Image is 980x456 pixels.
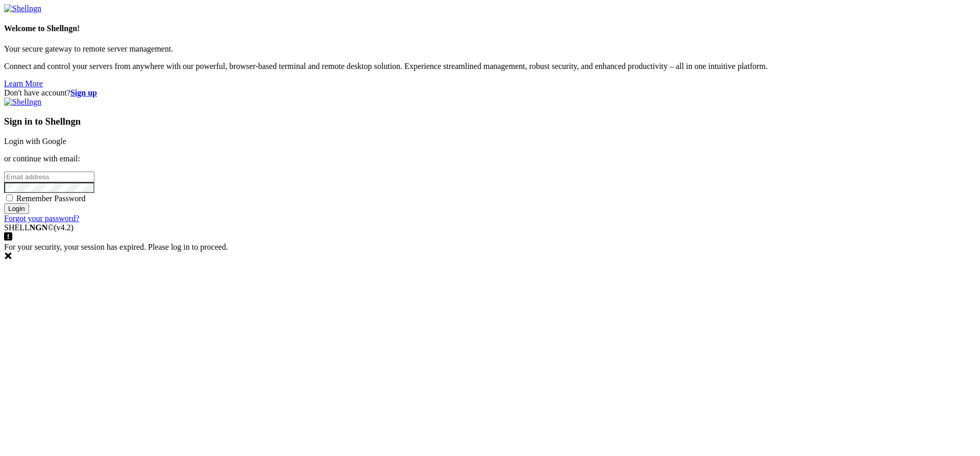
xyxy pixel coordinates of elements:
[70,88,97,97] a: Sign up
[4,154,976,163] p: or continue with email:
[4,203,29,214] input: Login
[54,223,74,232] span: 4.2.0
[4,172,94,182] input: Email address
[4,44,976,54] p: Your secure gateway to remote server management.
[4,4,41,13] img: Shellngn
[4,137,66,146] a: Login with Google
[6,195,13,201] input: Remember Password
[30,223,48,232] b: NGN
[4,88,976,98] div: Don't have account?
[4,252,976,262] div: Dismiss this notification
[4,79,43,88] a: Learn More
[4,98,41,107] img: Shellngn
[16,194,86,203] span: Remember Password
[4,214,79,223] a: Forgot your password?
[4,243,976,262] div: For your security, your session has expired. Please log in to proceed.
[4,223,73,232] span: SHELL ©
[4,62,976,71] p: Connect and control your servers from anywhere with our powerful, browser-based terminal and remo...
[4,24,976,33] h4: Welcome to Shellngn!
[4,116,976,127] h3: Sign in to Shellngn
